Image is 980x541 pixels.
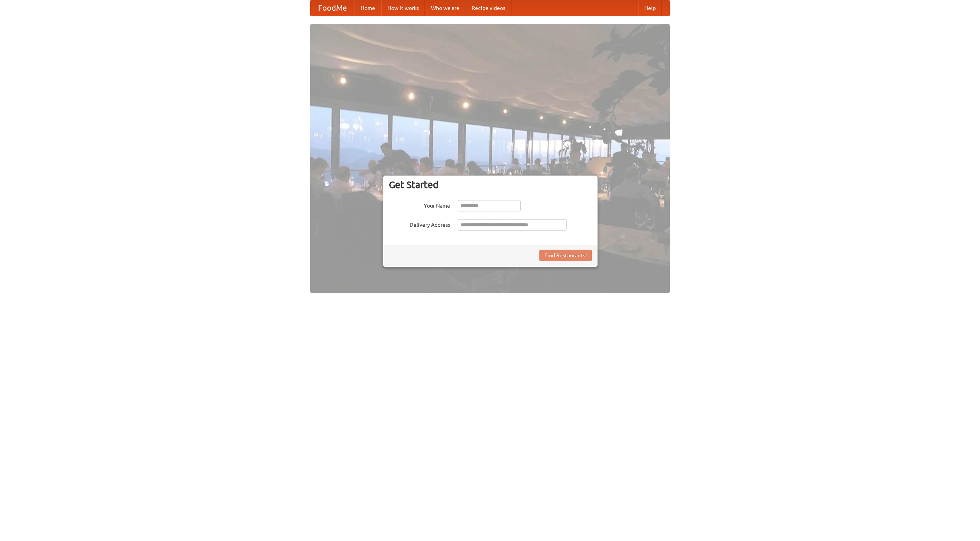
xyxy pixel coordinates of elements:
label: Delivery Address [389,219,450,229]
button: Find Restaurants! [539,250,592,261]
h3: Get Started [389,179,592,190]
a: Home [354,0,381,16]
a: FoodMe [310,0,354,16]
a: Recipe videos [465,0,511,16]
a: Help [638,0,662,16]
a: How it works [381,0,425,16]
a: Who we are [425,0,465,16]
label: Your Name [389,200,450,210]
